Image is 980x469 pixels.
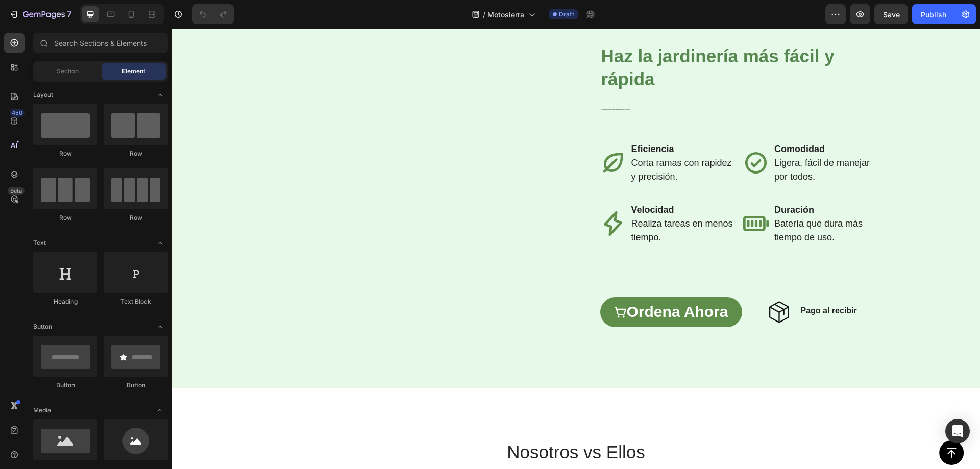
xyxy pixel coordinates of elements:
span: Toggle open [152,402,168,418]
div: Button [33,381,97,390]
span: Draft [559,10,574,19]
div: Row [104,149,168,158]
button: 7 [4,4,76,24]
strong: Velocidad [459,186,502,196]
iframe: Design area [172,29,980,469]
strong: Eficiencia [459,125,502,135]
strong: Comodidad [602,125,653,135]
span: Media [33,406,51,415]
button: Save [874,4,908,24]
span: Toggle open [152,318,168,335]
span: Layout [33,90,53,100]
p: 7 [67,8,71,20]
span: Motosierra [487,9,524,20]
div: Row [33,149,97,158]
span: Toggle open [152,87,168,103]
div: Text Block [104,297,168,306]
button: Publish [912,4,955,24]
div: Row [104,213,168,223]
input: Search Sections & Elements [33,33,168,53]
span: Section [57,67,79,76]
span: Toggle open [152,235,168,251]
span: Button [33,322,52,331]
span: Corta ramas con rapidez y precisión. [459,139,560,163]
span: Batería que dura más tiempo de uso. [602,200,691,224]
span: Save [883,10,900,19]
div: Heading [33,297,97,306]
div: Publish [921,9,946,20]
div: Row [33,213,97,223]
div: 450 [10,109,24,117]
span: Text [33,238,46,248]
a: ordena ahora [428,278,570,308]
div: Undo/Redo [192,4,234,24]
span: Element [122,67,145,76]
span: Ligera, fácil de manejar por todos. [602,139,698,163]
span: / [483,9,485,20]
div: Beta [8,187,24,195]
div: Button [104,381,168,390]
span: Realiza tareas en menos tiempo. [459,200,561,224]
div: Open Intercom Messenger [945,419,970,443]
span: ordena ahora [455,284,556,301]
strong: Duración [602,186,642,196]
strong: Pago al recibir [629,287,685,296]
